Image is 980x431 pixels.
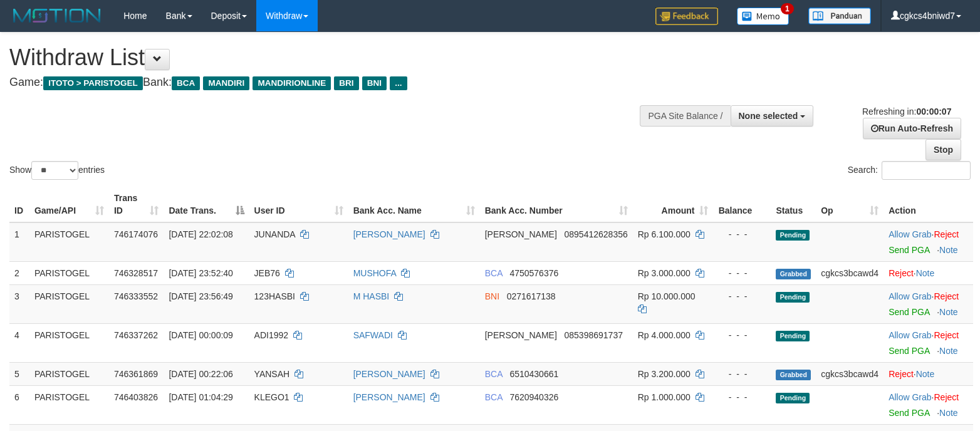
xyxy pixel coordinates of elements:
td: PARISTOGEL [29,222,109,262]
span: MANDIRIONLINE [253,76,331,90]
a: Reject [889,268,914,278]
td: cgkcs3bcawd4 [816,362,884,385]
span: Copy 7620940326 to clipboard [509,392,558,402]
label: Show entries [9,161,105,180]
a: Note [939,408,958,418]
span: 746174076 [114,229,158,239]
span: Copy 0271617138 to clipboard [507,291,556,301]
span: Refreshing in: [862,106,951,117]
th: Game/API: activate to sort column ascending [29,187,109,222]
span: BCA [485,369,503,379]
td: 5 [9,362,29,385]
a: Run Auto-Refresh [863,118,961,139]
td: 3 [9,284,29,323]
a: [PERSON_NAME] [353,392,425,402]
td: PARISTOGEL [29,362,109,385]
span: Rp 4.000.000 [638,330,691,340]
span: · [889,330,934,340]
span: MANDIRI [203,76,249,90]
span: [DATE] 00:22:06 [169,369,232,379]
button: None selected [731,105,814,127]
td: · [884,362,973,385]
input: Search: [882,161,971,180]
span: None selected [739,111,798,121]
th: Balance [713,187,771,222]
td: · [884,385,973,424]
select: Showentries [31,161,78,180]
a: Note [939,346,958,356]
a: Reject [889,369,914,379]
div: - - - [718,267,766,279]
th: Date Trans.: activate to sort column descending [164,187,249,222]
a: [PERSON_NAME] [353,229,425,239]
img: Button%20Memo.svg [737,8,790,25]
td: 2 [9,261,29,284]
a: Reject [934,291,959,301]
td: · [884,284,973,323]
h4: Game: Bank: [9,76,641,89]
span: 746337262 [114,330,158,340]
a: Stop [925,139,961,160]
label: Search: [848,161,971,180]
span: Rp 3.000.000 [638,268,691,278]
th: Status [771,187,816,222]
span: BCA [485,392,503,402]
a: Note [916,268,935,278]
span: Grabbed [776,370,811,380]
span: Pending [776,292,810,303]
td: PARISTOGEL [29,385,109,424]
span: BCA [485,268,503,278]
a: Note [916,369,935,379]
a: Send PGA [889,408,929,418]
span: [DATE] 01:04:29 [169,392,232,402]
td: 1 [9,222,29,262]
span: Copy 4750576376 to clipboard [509,268,558,278]
a: Allow Grab [889,229,931,239]
span: Copy 0895412628356 to clipboard [565,229,628,239]
td: cgkcs3bcawd4 [816,261,884,284]
a: Note [939,245,958,255]
span: Pending [776,230,810,241]
span: 746361869 [114,369,158,379]
span: BNI [485,291,499,301]
span: ... [390,76,407,90]
td: · [884,222,973,262]
span: YANSAH [254,369,290,379]
span: [PERSON_NAME] [485,330,557,340]
span: Rp 6.100.000 [638,229,691,239]
td: · [884,323,973,362]
img: panduan.png [808,8,871,24]
div: - - - [718,391,766,403]
th: User ID: activate to sort column ascending [249,187,348,222]
th: Trans ID: activate to sort column ascending [109,187,164,222]
span: KLEGO1 [254,392,289,402]
th: Bank Acc. Number: activate to sort column ascending [480,187,633,222]
img: MOTION_logo.png [9,6,105,25]
span: BRI [334,76,358,90]
a: [PERSON_NAME] [353,369,425,379]
a: Reject [934,330,959,340]
span: · [889,229,934,239]
a: Reject [934,392,959,402]
span: · [889,392,934,402]
span: · [889,291,934,301]
span: Rp 10.000.000 [638,291,696,301]
span: [DATE] 22:02:08 [169,229,232,239]
a: Note [939,307,958,317]
span: Pending [776,393,810,403]
th: Amount: activate to sort column ascending [633,187,714,222]
th: Op: activate to sort column ascending [816,187,884,222]
span: Copy 6510430661 to clipboard [509,369,558,379]
div: - - - [718,329,766,341]
div: PGA Site Balance / [640,105,730,127]
span: BCA [172,76,200,90]
div: - - - [718,368,766,380]
span: JEB76 [254,268,280,278]
a: Allow Grab [889,291,931,301]
a: Reject [934,229,959,239]
span: [PERSON_NAME] [485,229,557,239]
strong: 00:00:07 [916,106,951,117]
span: JUNANDA [254,229,295,239]
div: - - - [718,290,766,303]
span: 1 [781,3,794,14]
